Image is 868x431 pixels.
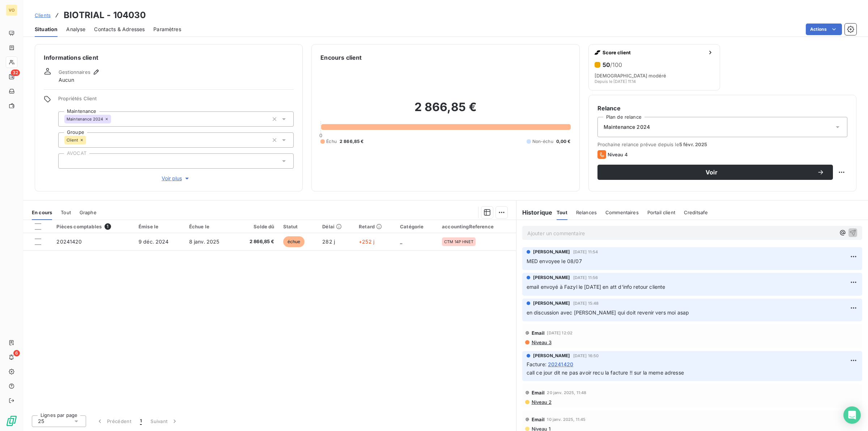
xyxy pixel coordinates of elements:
span: +252 j [359,238,374,245]
span: [PERSON_NAME] [533,274,570,281]
span: [PERSON_NAME] [533,300,570,307]
span: 5 févr. 2025 [679,141,707,147]
button: 1 [136,414,146,429]
span: Tout [557,210,567,215]
div: Open Intercom Messenger [843,406,861,424]
span: Aucun [59,76,74,84]
span: Paramètres [153,26,181,33]
button: Actions [806,24,842,35]
span: [DEMOGRAPHIC_DATA] modéré [595,73,666,79]
span: [PERSON_NAME] [533,249,570,255]
h2: 2 866,85 € [320,100,570,122]
span: Voir plus [162,175,191,182]
span: /100 [610,61,622,68]
span: En cours [32,210,52,215]
h6: 50 [603,61,622,68]
span: 10 janv. 2025, 11:45 [547,417,586,422]
span: [DATE] 11:54 [573,250,598,254]
span: Gestionnaires [59,69,90,75]
span: Graphe [80,210,97,215]
input: Ajouter une valeur [111,116,117,122]
span: email envoyé à Fazyl le [DATE] en att d'info retour cliente [527,284,665,290]
span: 8 janv. 2025 [189,238,220,245]
span: Maintenance 2024 [604,123,650,131]
div: Catégorie [400,224,433,229]
span: 20 janv. 2025, 11:48 [547,390,586,395]
button: Suivant [146,414,183,429]
span: Tout [61,210,71,215]
span: 20241420 [548,360,573,368]
span: 6 [13,350,20,356]
span: Situation [35,26,58,33]
div: Solde dû [240,224,275,229]
span: Depuis le [DATE] 11:14 [595,79,636,84]
span: Email [532,330,545,336]
img: Logo LeanPay [6,415,17,427]
input: Ajouter une valeur [64,158,70,164]
span: call ce jour dit ne pas avoir recu la facture !! sur la meme adresse [527,369,684,376]
span: 1 [140,418,142,425]
span: Échu [326,138,337,145]
span: 9 déc. 2024 [139,238,169,245]
span: Niveau 3 [531,339,552,345]
div: Délai [322,224,350,229]
span: [DATE] 11:56 [573,275,598,280]
span: Score client [603,50,705,55]
h6: Informations client [44,53,294,62]
div: Émise le [139,224,180,229]
span: Client [67,138,78,142]
span: 20241420 [56,238,82,245]
div: accountingReference [442,224,512,229]
span: Voir [606,169,817,175]
span: _ [400,238,402,245]
span: Contacts & Adresses [94,26,145,33]
span: 25 [38,418,44,425]
div: Échue le [189,224,231,229]
h6: Encours client [320,53,362,62]
span: 2 866,85 € [340,138,364,145]
span: en discussion avec [PERSON_NAME] qui doit revenir vers moi asap [527,309,689,316]
span: Email [532,390,545,396]
span: Maintenance 2024 [67,117,103,121]
button: Score client50/100[DEMOGRAPHIC_DATA] modéréDepuis le [DATE] 11:14 [588,44,720,90]
div: VO [6,4,17,16]
span: 2 866,85 € [240,238,275,245]
span: Niveau 4 [608,152,628,157]
span: [DATE] 16:50 [573,354,599,358]
span: [DATE] 15:48 [573,301,599,305]
span: [PERSON_NAME] [533,352,570,359]
span: échue [283,236,305,247]
div: Retard [359,224,391,229]
span: Creditsafe [684,210,708,215]
span: MED envoyee le 08/07 [527,258,582,264]
h6: Historique [516,208,553,217]
div: Pièces comptables [56,223,130,230]
span: Non-échu [532,138,553,145]
button: Voir [597,165,833,180]
span: Facture : [527,360,546,368]
input: Ajouter une valeur [86,137,92,143]
span: CTM 14P HNET [444,240,473,244]
button: Voir plus [58,174,294,182]
span: Niveau 2 [531,399,552,405]
span: 1 [105,223,111,230]
div: Statut [283,224,314,229]
span: Prochaine relance prévue depuis le [597,141,847,147]
span: Clients [35,12,51,18]
a: Clients [35,12,51,19]
span: Commentaires [605,210,639,215]
span: Propriétés Client [58,96,294,106]
button: Précédent [92,414,136,429]
span: 0,00 € [556,138,571,145]
span: 282 j [322,238,335,245]
span: [DATE] 12:02 [547,331,573,335]
h6: Relance [597,104,847,113]
h3: BIOTRIAL - 104030 [64,9,146,22]
span: 0 [319,132,322,138]
span: Email [532,417,545,422]
span: 32 [11,69,20,76]
span: Analyse [66,26,85,33]
span: Relances [576,210,597,215]
span: Portail client [647,210,675,215]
